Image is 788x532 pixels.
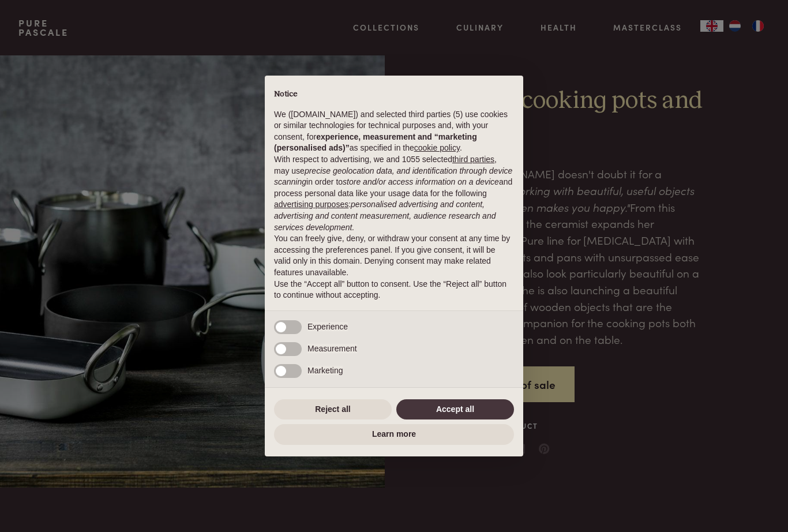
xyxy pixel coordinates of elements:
[307,322,348,331] span: Experience
[274,132,477,153] strong: experience, measurement and “marketing (personalised ads)”
[343,177,499,186] em: store and/or access information on a device
[274,200,496,231] em: personalised advertising and content, advertising and content measurement, audience research and ...
[274,109,514,154] p: We ([DOMAIN_NAME]) and selected third parties (5) use cookies or similar technologies for technic...
[274,89,514,100] h2: Notice
[414,143,460,152] a: cookie policy
[274,154,514,233] p: With respect to advertising, we and 1055 selected , may use in order to and process personal data...
[274,399,392,420] button: Reject all
[274,424,514,445] button: Learn more
[274,279,514,301] p: Use the “Accept all” button to consent. Use the “Reject all” button to continue without accepting.
[274,166,512,187] em: precise geolocation data, and identification through device scanning
[274,233,514,278] p: You can freely give, deny, or withdraw your consent at any time by accessing the preferences pane...
[452,154,494,166] button: third parties
[396,399,514,420] button: Accept all
[307,366,343,375] span: Marketing
[274,199,348,211] button: advertising purposes
[307,344,357,353] span: Measurement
